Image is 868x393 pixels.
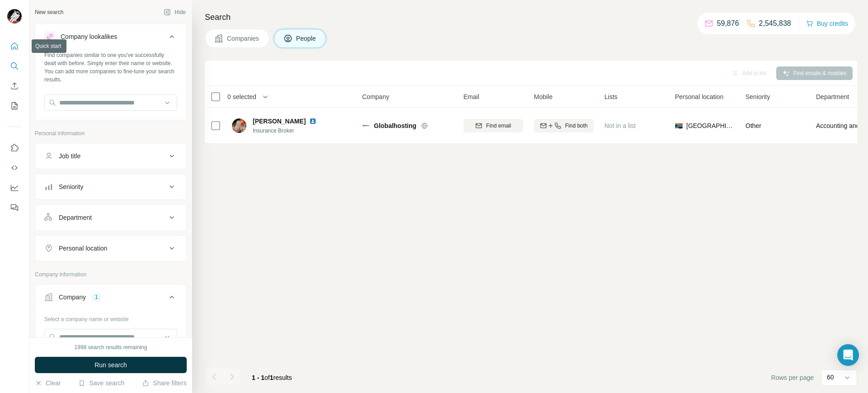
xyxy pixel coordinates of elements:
div: Find companies similar to one you've successfully dealt with before. Simply enter their name or w... [44,51,177,84]
button: Quick start [7,38,22,54]
div: Company [59,293,86,302]
span: Lists [604,92,618,101]
button: Share filters [142,379,187,388]
button: Hide [157,5,192,19]
span: Department [816,92,849,101]
p: Company information [35,270,187,279]
p: 60 [827,373,834,382]
button: Save search [78,379,124,388]
span: 1 [270,374,274,381]
div: Seniority [59,182,83,191]
span: Rows per page [771,373,814,382]
span: Companies [227,34,260,43]
button: Find both [534,119,594,133]
span: Run search [94,360,127,369]
span: People [296,34,317,43]
div: Open Intercom Messenger [837,344,859,366]
button: Search [7,58,22,74]
div: Job title [59,152,80,161]
span: 🇿🇦 [675,121,683,130]
div: 1 [91,293,102,301]
span: Not in a list [604,122,636,129]
span: [PERSON_NAME] [253,117,306,126]
span: Email [463,92,479,101]
p: Personal information [35,129,187,137]
div: Select a company name or website [44,312,177,323]
span: Find email [486,122,511,130]
span: of [264,374,270,381]
span: results [252,374,292,381]
span: Globalhosting [374,121,416,130]
span: Personal location [675,92,723,101]
button: Department [35,207,186,228]
div: Company lookalikes [61,32,117,41]
img: Avatar [232,118,246,133]
button: Dashboard [7,180,22,196]
span: Other [745,122,761,129]
span: Insurance Broker [253,127,327,135]
span: Company [362,92,389,101]
span: Find both [565,122,588,130]
button: Company1 [35,286,186,312]
button: Job title [35,145,186,167]
span: Seniority [745,92,770,101]
button: Run search [35,357,187,373]
div: Personal location [59,244,107,253]
button: Find email [463,119,523,133]
button: Enrich CSV [7,78,22,94]
div: Department [59,213,92,222]
img: Avatar [7,9,22,24]
img: Logo of Globalhosting [362,125,369,126]
button: Company lookalikes [35,26,186,51]
button: Use Surfe API [7,160,22,176]
div: 1998 search results remaining [75,343,147,351]
button: Clear [35,379,61,388]
span: 0 selected [227,92,256,101]
button: Seniority [35,176,186,198]
p: 2,545,838 [759,18,791,29]
button: Buy credits [806,17,848,30]
span: Mobile [534,92,552,101]
div: New search [35,8,63,16]
button: My lists [7,98,22,114]
span: 1 - 1 [252,374,264,381]
button: Use Surfe on LinkedIn [7,140,22,156]
button: Feedback [7,199,22,216]
button: Personal location [35,237,186,259]
p: 59,876 [717,18,739,29]
img: LinkedIn logo [309,118,316,125]
span: [GEOGRAPHIC_DATA] [686,121,735,130]
h4: Search [205,11,857,24]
